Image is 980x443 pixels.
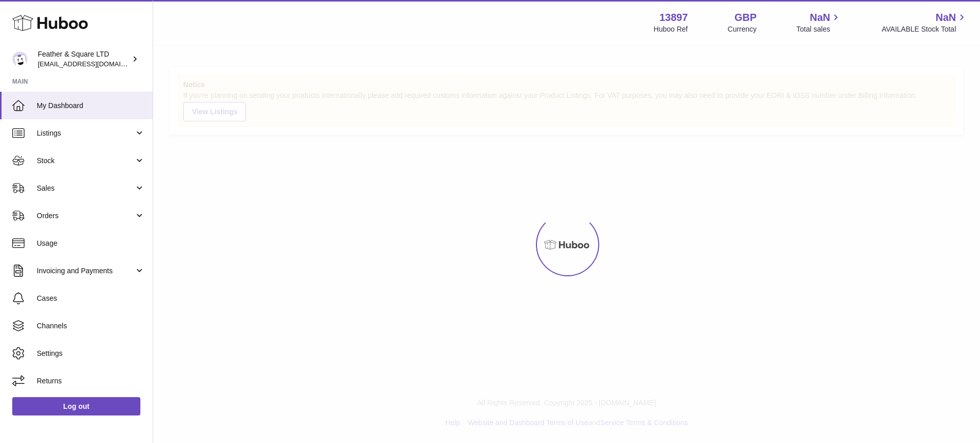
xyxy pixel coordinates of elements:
[12,397,140,415] a: Log out
[728,24,757,34] div: Currency
[37,156,134,166] span: Stock
[37,211,134,221] span: Orders
[37,184,134,193] span: Sales
[12,51,28,67] img: feathernsquare@gmail.com
[881,11,968,34] a: NaN AVAILABLE Stock Total
[796,11,842,34] a: NaN Total sales
[654,24,688,34] div: Huboo Ref
[38,49,130,69] div: Feather & Square LTD
[37,266,134,276] span: Invoicing and Payments
[659,11,688,24] strong: 13897
[37,128,134,138] span: Listings
[37,376,145,386] span: Returns
[37,239,145,248] span: Usage
[734,11,756,24] strong: GBP
[37,321,145,331] span: Channels
[38,60,150,68] span: [EMAIL_ADDRESS][DOMAIN_NAME]
[936,11,956,24] span: NaN
[810,11,830,24] span: NaN
[37,349,145,358] span: Settings
[37,294,145,303] span: Cases
[881,24,968,34] span: AVAILABLE Stock Total
[796,24,842,34] span: Total sales
[37,101,145,111] span: My Dashboard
